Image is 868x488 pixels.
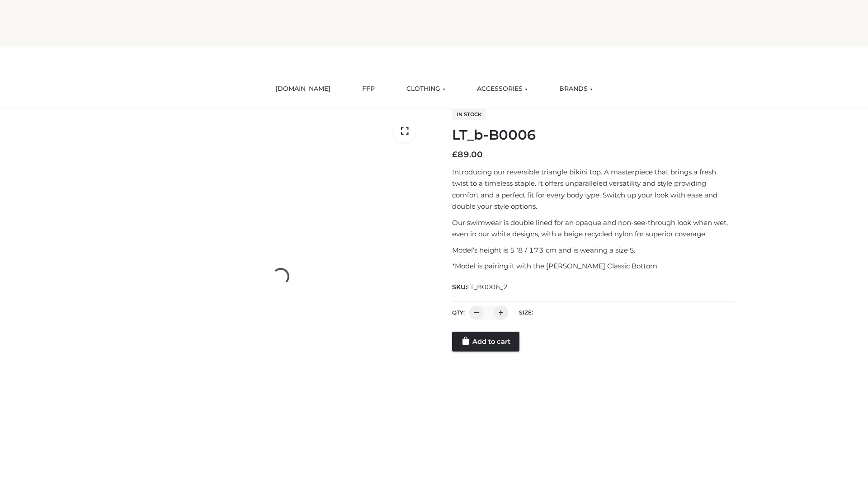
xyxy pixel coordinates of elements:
span: £ [452,150,458,160]
label: QTY: [452,309,465,316]
p: Introducing our reversible triangle bikini top. A masterpiece that brings a fresh twist to a time... [452,166,734,212]
label: Size: [519,309,533,316]
span: SKU: [452,282,509,292]
a: [DOMAIN_NAME] [269,79,337,99]
a: CLOTHING [400,79,452,99]
span: LT_B0006_2 [467,283,508,291]
a: FFP [355,79,382,99]
bdi: 89.00 [452,150,483,160]
a: ACCESSORIES [470,79,534,99]
h1: LT_b-B0006 [452,127,734,143]
p: *Model is pairing it with the [PERSON_NAME] Classic Bottom [452,260,734,272]
a: Add to cart [452,332,519,352]
a: BRANDS [552,79,599,99]
span: In stock [452,109,486,120]
p: Our swimwear is double lined for an opaque and non-see-through look when wet, even in our white d... [452,217,734,240]
p: Model’s height is 5 ‘8 / 173 cm and is wearing a size S. [452,244,734,256]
